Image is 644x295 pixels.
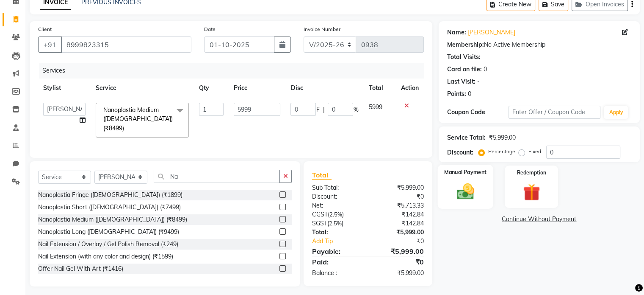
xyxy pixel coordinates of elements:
[306,228,368,237] div: Total:
[306,237,378,246] a: Add Tip
[353,105,358,114] span: %
[323,105,324,114] span: |
[306,257,368,267] div: Paid:
[61,37,191,53] input: Search by Name/Mobile/Email/Code
[312,211,328,218] span: CGST
[38,252,173,261] div: Nail Extension (with any color and design) (₹1599)
[447,133,486,142] div: Service Total:
[518,182,545,203] img: _gift.svg
[38,203,181,212] div: Nanoplastia Short ([DEMOGRAPHIC_DATA]) (₹7499)
[604,106,628,119] button: Apply
[154,170,280,183] input: Search or Scan
[468,90,471,98] div: 0
[477,77,480,86] div: -
[229,79,285,98] th: Price
[368,183,430,192] div: ₹5,999.00
[396,79,424,98] th: Action
[447,77,475,86] div: Last Visit:
[368,219,430,228] div: ₹142.84
[329,211,342,218] span: 2.5%
[447,108,509,117] div: Coupon Code
[103,106,173,132] span: Nanoplastia Medium ([DEMOGRAPHIC_DATA]) (₹8499)
[329,220,342,227] span: 2.5%
[444,168,486,176] label: Manual Payment
[194,79,229,98] th: Qty
[38,228,179,236] div: Nanoplastia Long ([DEMOGRAPHIC_DATA]) (₹9499)
[38,215,187,224] div: Nanoplastia Medium ([DEMOGRAPHIC_DATA]) (₹8499)
[306,210,368,219] div: ( )
[38,37,62,53] button: +91
[447,148,473,157] div: Discount:
[368,228,430,237] div: ₹5,999.00
[368,210,430,219] div: ₹142.84
[306,183,368,192] div: Sub Total:
[517,169,546,177] label: Redemption
[204,25,216,33] label: Date
[368,269,430,278] div: ₹5,999.00
[528,148,541,155] label: Fixed
[378,237,430,246] div: ₹0
[124,124,128,132] a: x
[368,103,382,111] span: 5999
[38,240,178,249] div: Nail Extension / Overlay / Gel Polish Removal (₹249)
[447,28,466,37] div: Name:
[38,79,91,98] th: Stylist
[447,53,481,62] div: Total Visits:
[91,79,194,98] th: Service
[363,79,395,98] th: Total
[316,105,319,114] span: F
[38,264,123,273] div: Offer Nail Gel With Art (₹1416)
[312,219,327,227] span: SGST
[440,215,638,224] a: Continue Without Payment
[306,192,368,201] div: Discount:
[447,40,484,49] div: Membership:
[451,182,479,202] img: _cash.svg
[489,133,516,142] div: ₹5,999.00
[484,65,487,74] div: 0
[312,171,332,180] span: Total
[306,201,368,210] div: Net:
[306,219,368,228] div: ( )
[38,25,52,33] label: Client
[38,191,182,199] div: Nanoplastia Fringe ([DEMOGRAPHIC_DATA]) (₹1899)
[304,25,340,33] label: Invoice Number
[285,79,363,98] th: Disc
[447,40,631,49] div: No Active Membership
[488,148,515,155] label: Percentage
[368,192,430,201] div: ₹0
[368,201,430,210] div: ₹5,713.33
[306,269,368,278] div: Balance :
[447,65,482,74] div: Card on file:
[509,106,601,119] input: Enter Offer / Coupon Code
[368,257,430,267] div: ₹0
[39,63,430,79] div: Services
[468,28,515,37] a: [PERSON_NAME]
[306,246,368,256] div: Payable:
[447,90,466,98] div: Points:
[368,246,430,256] div: ₹5,999.00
